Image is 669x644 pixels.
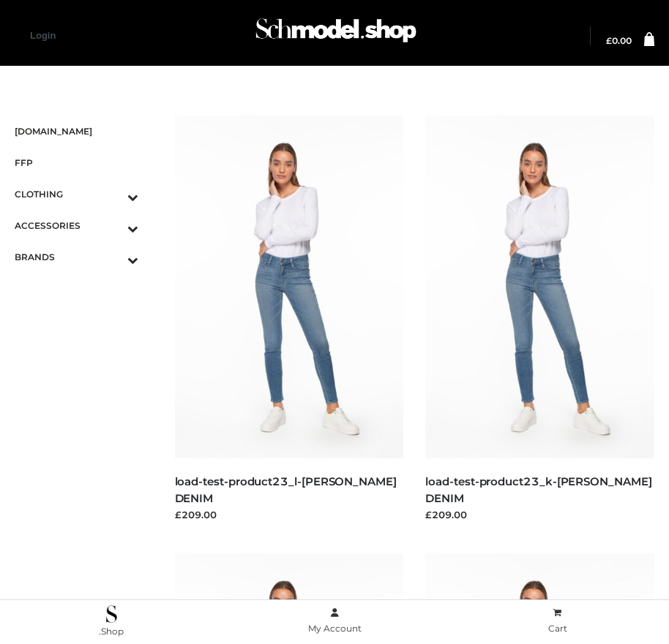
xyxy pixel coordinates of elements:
a: load-test-product23_l-[PERSON_NAME] DENIM [175,474,397,505]
div: £209.00 [425,507,654,522]
a: BRANDSToggle Submenu [15,241,138,273]
a: ACCESSORIESToggle Submenu [15,210,138,241]
a: £0.00 [606,37,632,45]
img: .Shop [106,605,117,623]
span: Cart [548,623,567,634]
span: .Shop [99,626,124,637]
button: Toggle Submenu [87,210,138,241]
span: FFP [15,154,138,171]
a: [DOMAIN_NAME] [15,115,138,147]
img: Schmodel Admin 964 [252,8,420,60]
bdi: 0.00 [606,35,632,46]
span: [DOMAIN_NAME] [15,123,138,140]
a: FFP [15,147,138,178]
span: My Account [308,623,362,634]
a: Login [30,30,56,41]
span: ACCESSORIES [15,217,138,234]
span: £ [606,35,612,46]
a: Cart [446,605,669,637]
a: load-test-product23_k-[PERSON_NAME] DENIM [425,474,651,505]
span: BRANDS [15,249,138,265]
button: Toggle Submenu [87,241,138,273]
a: My Account [223,605,446,637]
a: CLOTHINGToggle Submenu [15,178,138,210]
a: Schmodel Admin 964 [249,12,420,60]
div: £209.00 [175,507,404,522]
button: Toggle Submenu [87,178,138,210]
span: CLOTHING [15,186,138,202]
